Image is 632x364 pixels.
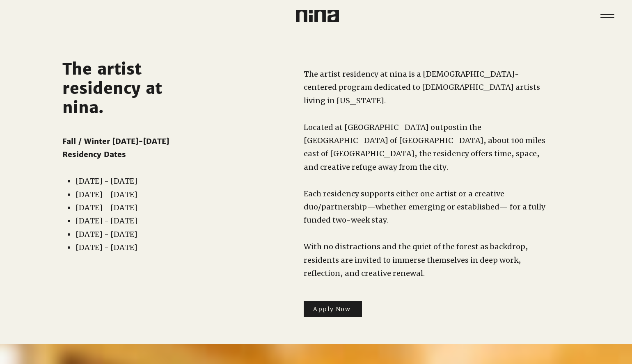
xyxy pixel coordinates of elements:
[304,242,528,278] span: With no distractions and the quiet of the forest as backdrop, residents are invited to immerse th...
[595,3,620,28] button: Menu
[62,136,169,159] span: Fall / Winter [DATE]-[DATE] Residency Dates
[76,190,137,199] span: [DATE] - [DATE]
[296,10,339,22] img: Nina Logo CMYK_Charcoal.png
[304,69,540,105] span: The artist residency at nina is a [DEMOGRAPHIC_DATA]-centered program dedicated to [DEMOGRAPHIC_D...
[313,305,350,313] span: Apply Now
[304,189,545,225] span: Each residency supports either one artist or a creative duo/partnership—whether emerging or estab...
[595,3,620,28] nav: Site
[62,59,162,117] span: The artist residency at nina.
[304,301,362,317] a: Apply Now
[304,123,545,172] span: in the [GEOGRAPHIC_DATA] of [GEOGRAPHIC_DATA], about 100 miles east of [GEOGRAPHIC_DATA], the res...
[304,123,460,132] span: Located at [GEOGRAPHIC_DATA] outpost
[76,216,137,225] span: [DATE] - [DATE]
[76,176,137,186] span: [DATE] - [DATE]
[76,230,137,239] span: [DATE] - [DATE]
[76,203,137,212] span: [DATE] - [DATE]
[76,243,137,252] span: [DATE] - [DATE]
